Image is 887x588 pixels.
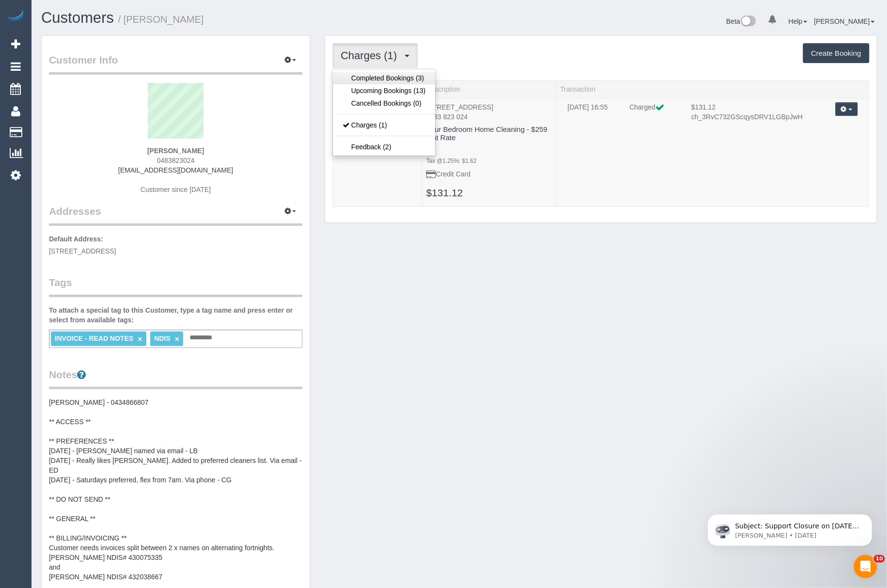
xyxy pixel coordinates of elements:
legend: Customer Info [49,53,302,75]
span: 0483823024 [157,157,195,164]
th: Description [422,80,556,98]
iframe: Intercom live chat [854,555,877,578]
a: [EMAIL_ADDRESS][DOMAIN_NAME] [118,166,233,174]
a: Help [789,17,808,25]
td: Charge Label [622,102,684,131]
td: Description [422,98,556,207]
legend: Notes [49,367,302,389]
a: Completed Bookings (3) [333,72,435,84]
a: × [138,335,142,343]
strong: [PERSON_NAME] [147,147,204,155]
a: Customers [41,9,114,26]
td: Transaction [556,98,870,207]
label: To attach a special tag to this Customer, type a tag name and press enter or select from availabl... [49,305,302,325]
span: 10 [874,555,885,563]
button: Charges (1) [333,43,418,68]
p: [STREET_ADDRESS] 0483 823 024 [426,102,552,122]
span: INVOICE - READ NOTES [55,334,133,342]
small: / [PERSON_NAME] [118,14,204,25]
iframe: Intercom notifications message [693,494,887,562]
span: NDIS [154,334,170,342]
a: [PERSON_NAME] [814,17,875,25]
span: Charges (1) [341,49,402,62]
td: Charged Date [560,102,622,131]
span: [STREET_ADDRESS] [49,247,116,255]
a: Upcoming Bookings (13) [333,84,435,97]
a: Beta [727,17,757,25]
a: $131.12 [426,187,463,198]
label: Default Address: [49,234,103,244]
p: Credit Card [426,169,552,179]
legend: Tags [49,275,302,297]
span: Customer since [DATE] [141,186,211,193]
a: Charges (1) [333,119,435,131]
img: New interface [740,16,756,28]
a: Feedback (2) [333,141,435,153]
h4: Four Bedroom Home Cleaning - $259 Flat Rate [426,126,552,142]
th: Transaction [556,80,870,98]
td: Charge Amount, Transaction Id [684,102,822,131]
a: × [175,335,179,343]
small: Tax @1.25%: $1.62 [426,158,476,164]
button: Create Booking [803,43,870,64]
img: Automaid Logo [6,10,25,23]
a: Cancelled Bookings (0) [333,97,435,110]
